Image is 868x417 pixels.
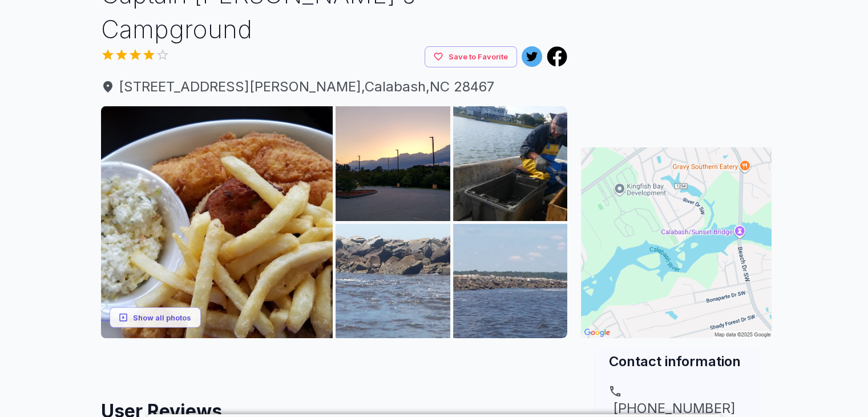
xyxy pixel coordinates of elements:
[425,46,517,67] button: Save to Favorite
[101,106,333,339] img: AAcXr8pNlVFV-5mvD7BaXJPaQndyRxlB_KkYsGFvnkZKFa4NGhDWwTW9U4hNTSb-chudcEqGUXH7T5LjUHsmaCwpgaxcnBM2R...
[453,106,568,221] img: AAcXr8oVDf1GFC5iAKC95R8WC9e6eMGyJtP81-iKNcUPZxIp8qb3x9Hs8Cmbd9bm2_RxteG4Q-jen5wV3LWsFnEYhg6uails2...
[101,77,568,97] a: [STREET_ADDRESS][PERSON_NAME],Calabash,NC 28467
[101,77,568,97] span: [STREET_ADDRESS][PERSON_NAME] , Calabash , NC 28467
[608,352,744,371] h2: Contact information
[110,307,201,328] button: Show all photos
[581,147,772,338] img: Map for Captain Andy's Campground
[453,224,568,339] img: AAcXr8rsFAWeUyOAhZTm_b6H0gsRSOapszUulTac76Azc3UEu1CS2-nlLNLvTmqneUP9fN9SQ_voTpA8r-pw5LO_IVmHB3VVi...
[336,224,450,339] img: AAcXr8rN_FPLlDzkU2ZXwD4BAbp1sd5Ffs_Ok1QXYsxkMjlWZo8OuCysTZ5pXrOy27Mj3nw8gzK7rFN4qZAO8ePMmKVtGL_on...
[101,338,568,390] iframe: Advertisement
[336,106,450,221] img: AAcXr8qRN2ht7kAEjhKTcCcDs-x9z0-wnBeRb30CKnONeSo4kz4h9FkQAtv8f5GmxozumVoo3bzyI4lxF5YKxqM7PhZRmu7lb...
